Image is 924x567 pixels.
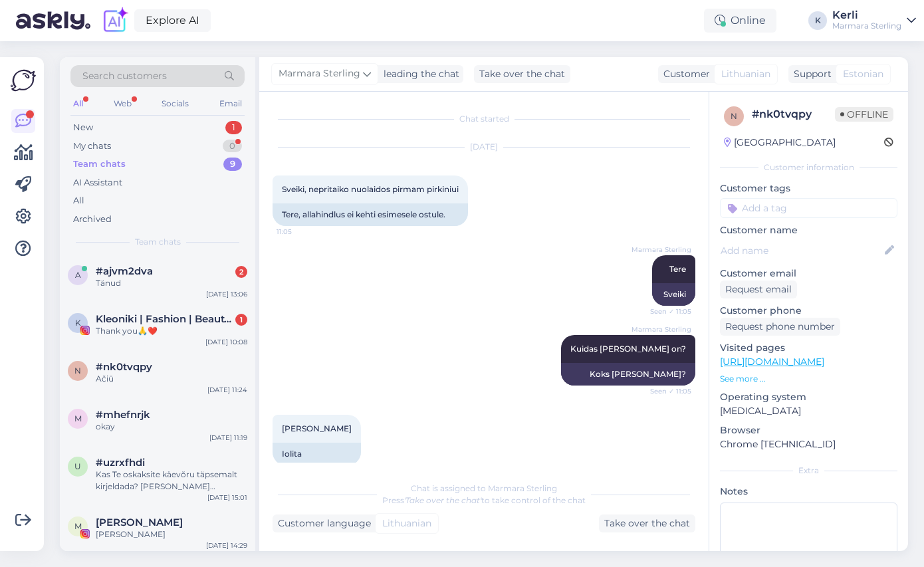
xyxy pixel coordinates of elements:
[75,318,81,328] span: K
[720,267,897,281] p: Customer email
[96,409,150,421] span: #mhefnrjk
[207,493,247,503] div: [DATE] 15:01
[720,356,824,368] a: [URL][DOMAIN_NAME]
[96,457,145,469] span: #uzrxfhdi
[74,413,82,423] span: m
[73,194,84,207] div: All
[70,95,86,112] div: All
[411,483,557,493] span: Chat is assigned to Marmara Sterling
[599,514,695,532] div: Take over the chat
[669,264,686,274] span: Tere
[382,516,431,530] span: Lithuanian
[273,141,695,153] div: [DATE]
[273,203,468,226] div: Tere, allahindlus ei kehti esimesele ostule.
[74,366,81,376] span: n
[96,313,234,325] span: Kleoniki | Fashion | Beauty | Creator
[96,265,153,277] span: #ajvm2dva
[111,95,134,112] div: Web
[721,243,882,258] input: Add name
[235,314,247,326] div: 1
[720,223,897,237] p: Customer name
[73,158,126,171] div: Team chats
[720,181,897,195] p: Customer tags
[277,227,326,237] span: 11:05
[720,304,897,318] p: Customer phone
[96,373,247,385] div: Ačiū
[832,10,916,31] a: KerliMarmara Sterling
[843,67,883,81] span: Estonian
[96,469,247,493] div: Kas Te oskaksite käevõru täpsemalt kirjeldada? [PERSON_NAME] [PERSON_NAME] umbes müügil nägite?
[382,495,586,505] span: Press to take control of the chat
[704,9,776,33] div: Online
[720,404,897,418] p: [MEDICAL_DATA]
[273,443,361,465] div: Iolita
[808,11,827,30] div: K
[632,245,691,255] span: Marmara Sterling
[632,324,691,334] span: Marmara Sterling
[96,325,247,337] div: Thank you🙏❤️
[225,121,242,134] div: 1
[832,21,901,31] div: Marmara Sterling
[724,136,836,150] div: [GEOGRAPHIC_DATA]
[11,68,36,93] img: Askly Logo
[75,270,81,280] span: a
[658,67,710,81] div: Customer
[720,465,897,477] div: Extra
[273,113,695,125] div: Chat started
[282,423,352,433] span: [PERSON_NAME]
[720,341,897,355] p: Visited pages
[82,69,167,83] span: Search customers
[652,283,695,306] div: Sveiki
[474,65,570,83] div: Take over the chat
[282,184,459,194] span: Sveiki, nepritaiko nuolaidos pirmam pirkiniui
[135,236,181,248] span: Team chats
[96,277,247,289] div: Tänud
[731,111,737,121] span: n
[209,433,247,443] div: [DATE] 11:19
[570,344,686,354] span: Kuidas [PERSON_NAME] on?
[561,363,695,386] div: Koks [PERSON_NAME]?
[752,106,835,122] div: # nk0tvqpy
[835,107,893,122] span: Offline
[159,95,191,112] div: Socials
[720,198,897,218] input: Add a tag
[206,540,247,550] div: [DATE] 14:29
[721,67,770,81] span: Lithuanian
[73,121,93,134] div: New
[74,461,81,471] span: u
[207,385,247,395] div: [DATE] 11:24
[720,485,897,499] p: Notes
[641,306,691,316] span: Seen ✓ 11:05
[641,386,691,396] span: Seen ✓ 11:05
[720,390,897,404] p: Operating system
[720,162,897,173] div: Customer information
[101,7,129,35] img: explore-ai
[378,67,459,81] div: leading the chat
[205,337,247,347] div: [DATE] 10:08
[279,66,360,81] span: Marmara Sterling
[720,423,897,437] p: Browser
[96,361,152,373] span: #nk0tvqpy
[206,289,247,299] div: [DATE] 13:06
[720,437,897,451] p: Chrome [TECHNICAL_ID]
[720,281,797,298] div: Request email
[73,176,122,189] div: AI Assistant
[235,266,247,278] div: 2
[720,318,840,336] div: Request phone number
[832,10,901,21] div: Kerli
[720,373,897,385] p: See more ...
[788,67,832,81] div: Support
[134,9,211,32] a: Explore AI
[96,421,247,433] div: okay
[73,213,112,226] div: Archived
[217,95,245,112] div: Email
[223,140,242,153] div: 0
[96,516,183,528] span: Marita Liepina
[223,158,242,171] div: 9
[74,521,82,531] span: M
[73,140,111,153] div: My chats
[96,528,247,540] div: [PERSON_NAME]
[404,495,481,505] i: 'Take over the chat'
[273,516,371,530] div: Customer language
